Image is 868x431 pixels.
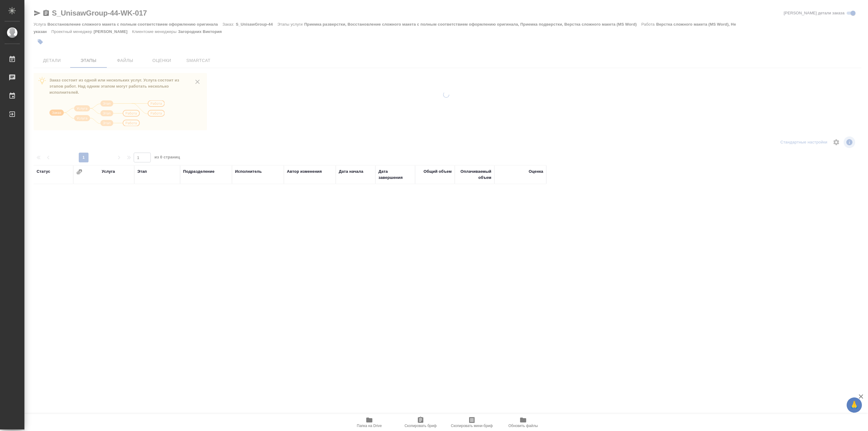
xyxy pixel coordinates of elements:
[344,414,395,431] button: Папка на Drive
[76,169,82,175] button: Сгруппировать
[404,424,436,428] span: Скопировать бриф
[339,168,363,175] div: Дата начала
[235,168,262,175] div: Исполнитель
[395,414,446,431] button: Скопировать бриф
[847,397,862,413] button: 🙏
[378,168,412,181] div: Дата завершения
[424,168,452,175] div: Общий объем
[508,424,538,428] span: Обновить файлы
[357,424,382,428] span: Папка на Drive
[137,168,147,175] div: Этап
[37,168,50,175] div: Статус
[102,168,115,175] div: Услуга
[529,168,543,175] div: Оценка
[446,414,497,431] button: Скопировать мини-бриф
[287,168,322,175] div: Автор изменения
[497,414,549,431] button: Обновить файлы
[183,168,215,175] div: Подразделение
[451,424,493,428] span: Скопировать мини-бриф
[849,399,859,411] span: 🙏
[458,168,491,181] div: Оплачиваемый объем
